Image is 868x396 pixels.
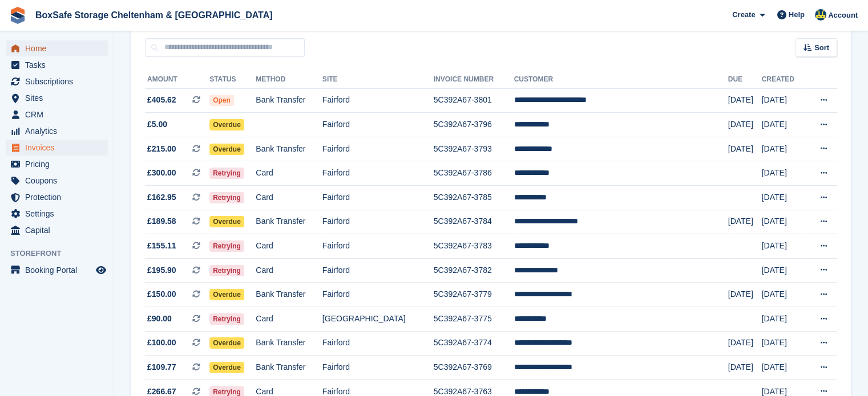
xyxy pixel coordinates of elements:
td: [DATE] [728,113,762,137]
img: stora-icon-8386f47178a22dfd0bd8f6a31ec36ba5ce8667c1dd55bd0f319d3a0aa187defe.svg [9,7,26,24]
th: Method [256,71,322,89]
span: Tasks [25,57,94,73]
td: [DATE] [762,331,805,356]
th: Status [209,71,256,89]
span: Analytics [25,123,94,139]
td: [DATE] [728,331,762,356]
td: [DATE] [762,186,805,210]
a: menu [6,222,108,238]
td: 5C392A67-3769 [434,356,514,380]
a: menu [6,173,108,189]
td: [DATE] [762,258,805,283]
td: [DATE] [728,283,762,307]
th: Site [322,71,434,89]
td: Fairford [322,161,434,186]
span: Pricing [25,156,94,172]
td: [DATE] [728,210,762,234]
td: 5C392A67-3782 [434,258,514,283]
span: Overdue [209,289,244,300]
a: menu [6,40,108,56]
span: Invoices [25,140,94,156]
span: £405.62 [147,94,176,106]
td: Fairford [322,137,434,161]
img: Kim Virabi [815,9,826,21]
th: Amount [145,71,209,89]
span: Create [732,9,755,21]
td: [DATE] [762,113,805,137]
span: £150.00 [147,288,176,300]
td: Fairford [322,331,434,356]
td: [DATE] [762,234,805,259]
span: Storefront [10,248,114,259]
span: Capital [25,222,94,238]
span: CRM [25,107,94,123]
td: 5C392A67-3796 [434,113,514,137]
span: Sites [25,90,94,106]
a: menu [6,90,108,106]
span: Retrying [209,240,244,252]
span: £189.58 [147,215,176,227]
th: Invoice Number [434,71,514,89]
td: Fairford [322,88,434,113]
td: 5C392A67-3784 [434,210,514,234]
td: Fairford [322,210,434,234]
td: 5C392A67-3774 [434,331,514,356]
a: BoxSafe Storage Cheltenham & [GEOGRAPHIC_DATA] [31,6,277,25]
td: Bank Transfer [256,356,322,380]
td: [DATE] [728,88,762,113]
a: menu [6,189,108,205]
a: menu [6,123,108,139]
td: 5C392A67-3779 [434,283,514,307]
a: menu [6,74,108,89]
td: Card [256,234,322,259]
td: [DATE] [762,356,805,380]
td: 5C392A67-3775 [434,307,514,332]
span: Open [209,95,234,106]
a: Preview store [94,263,108,277]
th: Created [762,71,805,89]
td: Bank Transfer [256,210,322,234]
span: Overdue [209,119,244,130]
a: menu [6,57,108,73]
span: Settings [25,206,94,222]
span: Retrying [209,168,244,179]
span: £5.00 [147,119,167,130]
a: menu [6,156,108,172]
td: Card [256,186,322,210]
span: Booking Portal [25,262,94,278]
td: 5C392A67-3785 [434,186,514,210]
td: Fairford [322,186,434,210]
th: Due [728,71,762,89]
td: [DATE] [762,88,805,113]
span: £100.00 [147,337,176,349]
td: [GEOGRAPHIC_DATA] [322,307,434,332]
td: [DATE] [762,137,805,161]
span: Subscriptions [25,74,94,89]
td: [DATE] [762,210,805,234]
span: Account [828,10,858,21]
td: [DATE] [728,137,762,161]
td: Card [256,307,322,332]
td: Bank Transfer [256,88,322,113]
td: 5C392A67-3783 [434,234,514,259]
td: Fairford [322,356,434,380]
span: £162.95 [147,191,176,203]
span: Coupons [25,173,94,189]
span: £195.90 [147,264,176,276]
td: 5C392A67-3801 [434,88,514,113]
td: Fairford [322,258,434,283]
td: Fairford [322,113,434,137]
td: Card [256,258,322,283]
td: [DATE] [762,283,805,307]
span: Protection [25,189,94,205]
span: Retrying [209,192,244,203]
td: [DATE] [728,356,762,380]
span: Overdue [209,216,244,227]
span: £109.77 [147,361,176,373]
span: Help [789,9,805,21]
td: Card [256,161,322,186]
span: Overdue [209,362,244,373]
a: menu [6,262,108,278]
td: Bank Transfer [256,283,322,307]
a: menu [6,140,108,156]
